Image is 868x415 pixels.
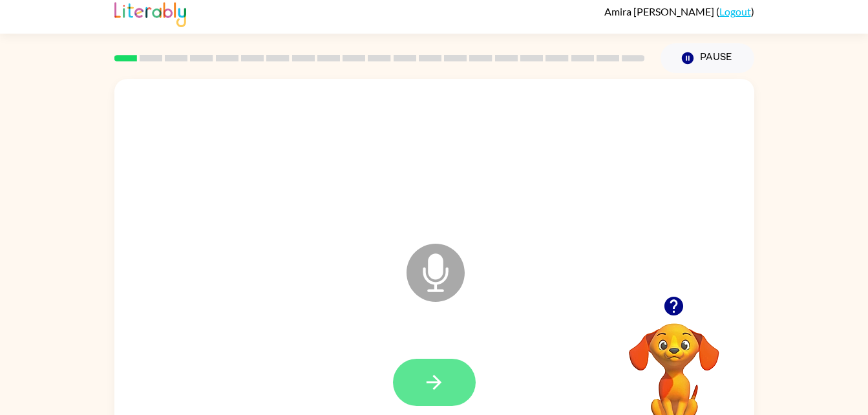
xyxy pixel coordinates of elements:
[719,5,751,17] a: Logout
[604,5,754,17] div: ( )
[661,43,754,73] button: Pause
[604,5,716,17] span: Amira [PERSON_NAME]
